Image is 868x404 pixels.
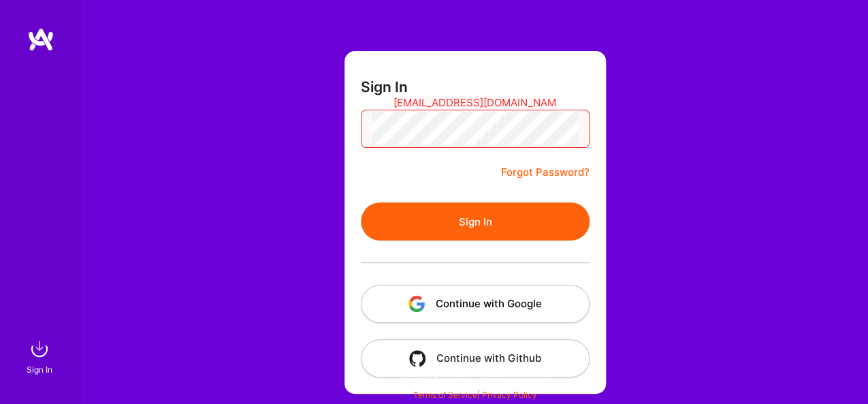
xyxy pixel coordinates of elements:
img: icon [408,296,425,312]
img: logo [27,27,54,52]
img: sign in [26,335,53,362]
a: Terms of Service [413,390,477,400]
button: Sign In [361,202,590,240]
a: Privacy Policy [482,390,537,400]
h3: Sign In [361,78,408,95]
button: Continue with Github [361,339,590,377]
div: © 2025 ATeams Inc., All rights reserved. [82,363,868,397]
a: Forgot Password? [501,164,590,181]
input: Email... [393,85,557,120]
a: sign inSign In [29,335,53,377]
span: | [413,390,537,400]
button: Continue with Google [361,285,590,323]
img: icon [409,350,425,367]
div: Sign In [27,362,52,377]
